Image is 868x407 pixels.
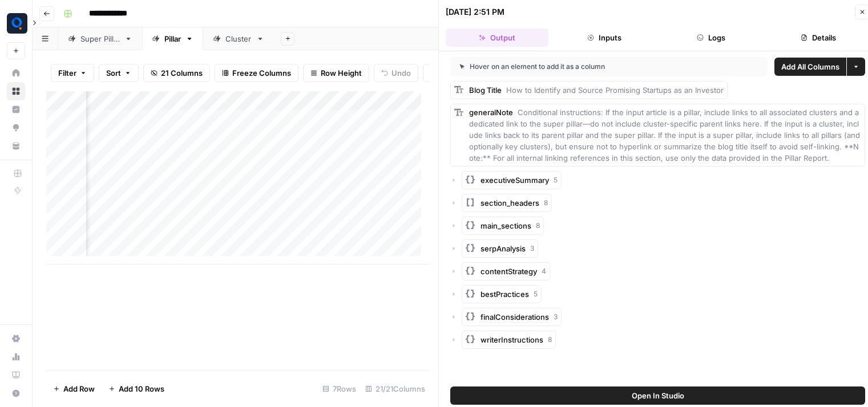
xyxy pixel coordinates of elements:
[462,194,552,212] button: section_headers8
[203,27,274,50] a: Cluster
[225,33,252,44] div: Cluster
[554,312,558,322] span: 3
[58,27,142,50] a: Super Pillar
[536,221,540,231] span: 8
[374,64,418,82] button: Undo
[63,383,95,394] span: Add Row
[548,335,552,345] span: 8
[7,384,25,402] button: Help + Support
[462,285,542,303] button: bestPractices5
[7,82,25,100] a: Browse
[459,62,682,72] div: Hover on an element to add it as a column
[506,86,724,95] span: How to Identify and Source Promising Startups as an Investor
[7,64,25,82] a: Home
[481,334,543,345] span: writerInstructions
[481,266,537,277] span: contentStrategy
[143,64,210,82] button: 21 Columns
[544,198,548,208] span: 8
[446,29,548,47] button: Output
[462,331,556,349] button: writerInstructions8
[534,289,538,299] span: 5
[462,171,562,189] button: executiveSummary5
[119,383,164,394] span: Add 10 Rows
[553,29,656,47] button: Inputs
[542,266,546,276] span: 4
[164,33,181,44] div: Pillar
[321,67,362,79] span: Row Height
[446,6,504,18] div: [DATE] 2:51 PM
[51,64,94,82] button: Filter
[481,220,531,231] span: main_sections
[469,108,862,162] span: Conditional instructions: If the input article is a pillar, include links to all associated clust...
[7,100,25,119] a: Insights
[660,29,763,47] button: Logs
[481,174,549,186] span: executiveSummary
[161,67,203,79] span: 21 Columns
[303,64,369,82] button: Row Height
[530,243,534,254] span: 3
[46,380,102,398] button: Add Row
[7,366,25,384] a: Learning Hub
[481,311,549,323] span: finalConsiderations
[142,27,203,50] a: Pillar
[7,137,25,155] a: Your Data
[554,175,558,185] span: 5
[481,288,529,300] span: bestPractices
[232,67,291,79] span: Freeze Columns
[318,380,361,398] div: 7 Rows
[462,217,544,235] button: main_sections8
[7,13,27,34] img: Qubit - SEO Logo
[469,108,513,117] span: generalNote
[774,58,846,76] button: Add All Columns
[7,329,25,348] a: Settings
[106,67,121,79] span: Sort
[462,262,550,280] button: contentStrategy4
[391,67,411,79] span: Undo
[215,64,298,82] button: Freeze Columns
[99,64,139,82] button: Sort
[481,243,526,254] span: serpAnalysis
[450,386,865,405] button: Open In Studio
[462,239,538,258] button: serpAnalysis3
[7,119,25,137] a: Opportunities
[481,197,539,209] span: section_headers
[361,380,430,398] div: 21/21 Columns
[80,33,120,44] div: Super Pillar
[462,308,562,326] button: finalConsiderations3
[469,86,502,95] span: Blog Title
[632,390,684,401] span: Open In Studio
[7,9,25,38] button: Workspace: Qubit - SEO
[7,348,25,366] a: Usage
[58,67,76,79] span: Filter
[781,61,839,72] span: Add All Columns
[102,380,171,398] button: Add 10 Rows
